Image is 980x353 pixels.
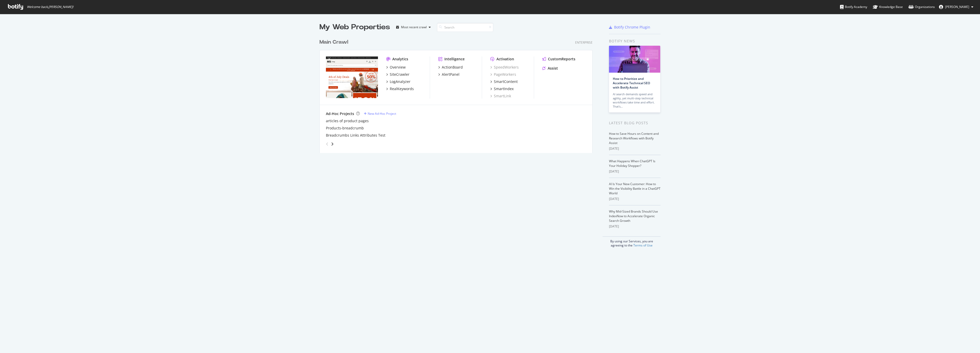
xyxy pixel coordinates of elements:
[386,72,409,77] a: SiteCrawler
[390,72,409,77] div: SiteCrawler
[548,56,575,62] div: CustomReports
[575,40,593,45] div: Enterprise
[613,92,656,109] div: AI search demands speed and agility, yet multi-step technical workflows take time and effort. Tha...
[326,56,378,98] img: rei.com
[609,159,655,168] a: What Happens When ChatGPT Is Your Holiday Shopper?
[319,39,348,46] div: Main Crawl
[614,25,650,30] div: Botify Chrome Plugin
[390,65,406,70] div: Overview
[494,86,514,91] div: SmartIndex
[319,22,390,32] div: My Web Properties
[319,39,350,46] a: Main Crawl
[873,4,903,9] div: Knowledge Base
[542,66,558,71] a: Assist
[394,23,433,31] button: Most recent crawl
[609,146,661,151] div: [DATE]
[331,141,334,147] div: angle-right
[840,4,867,9] div: Botify Academy
[609,182,661,195] a: AI Is Your New Customer: How to Win the Visibility Battle in a ChatGPT World
[609,25,650,30] a: Botify Chrome Plugin
[496,56,514,62] div: Activation
[603,236,661,247] div: By using our Services, you are agreeing to the
[609,131,659,145] a: How to Save Hours on Content and Research Workflows with Botify Assist
[490,86,514,91] a: SmartIndex
[442,72,459,77] div: AlertPanel
[548,66,558,71] div: Assist
[908,4,935,9] div: Organizations
[326,133,385,138] a: Breadcrumbs Links Attributes Test
[935,3,977,11] button: [PERSON_NAME]
[609,197,661,201] div: [DATE]
[364,111,396,116] a: New Ad-Hoc Project
[609,169,661,174] div: [DATE]
[438,72,459,77] a: AlertPanel
[609,38,661,44] div: Botify news
[319,32,597,153] div: grid
[442,65,463,70] div: ActionBoard
[490,93,511,99] a: SmartLink
[945,5,969,9] span: Chris O
[386,86,414,91] a: RealKeywords
[490,65,519,70] a: SpeedWorkers
[613,77,650,90] a: How to Prioritize and Accelerate Technical SEO with Botify Assist
[494,79,518,84] div: SmartContent
[542,56,575,62] a: CustomReports
[490,79,518,84] a: SmartContent
[633,243,653,247] a: Terms of Use
[326,118,369,123] a: articles of product pages
[390,79,411,84] div: LogAnalyzer
[368,111,396,116] div: New Ad-Hoc Project
[27,5,73,9] span: Welcome back, [PERSON_NAME] !
[609,120,661,126] div: Latest Blog Posts
[490,72,516,77] a: PageWorkers
[386,79,411,84] a: LogAnalyzer
[438,65,463,70] a: ActionBoard
[609,209,658,223] a: Why Mid-Sized Brands Should Use IndexNow to Accelerate Organic Search Growth
[392,56,408,62] div: Analytics
[326,111,354,116] div: Ad-Hoc Projects
[326,126,364,131] a: Products-breadcrumb
[609,224,661,229] div: [DATE]
[390,86,414,91] div: RealKeywords
[609,46,660,73] img: How to Prioritize and Accelerate Technical SEO with Botify Assist
[437,23,493,32] input: Search
[324,140,331,148] div: angle-left
[444,56,465,62] div: Intelligence
[401,26,427,29] div: Most recent crawl
[386,65,406,70] a: Overview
